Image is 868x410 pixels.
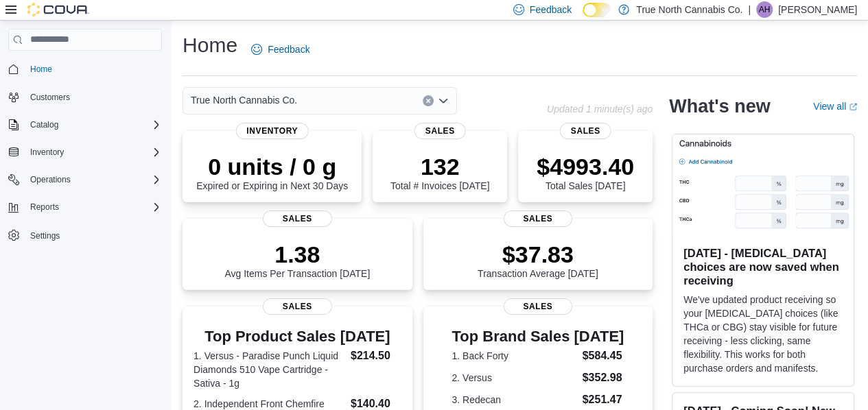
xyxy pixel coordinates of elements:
[193,328,401,345] h3: Top Product Sales [DATE]
[759,1,771,18] span: AH
[451,328,624,345] h3: Top Brand Sales [DATE]
[25,199,64,215] button: Reports
[582,370,624,386] dd: $352.98
[246,36,315,63] a: Feedback
[196,153,348,191] div: Expired or Expiring in Next 30 Days
[30,92,70,103] span: Customers
[478,241,598,279] div: Transaction Average [DATE]
[268,43,309,56] span: Feedback
[530,3,572,16] span: Feedback
[27,3,89,16] img: Cova
[390,153,489,180] p: 132
[8,53,162,281] nav: Complex example
[636,1,742,18] p: True North Cannabis Co.
[25,228,65,244] a: Settings
[3,197,167,217] button: Reports
[25,144,69,160] button: Inventory
[756,1,773,18] div: Ange Hurshman
[25,61,58,77] a: Home
[813,101,857,112] a: View allExternal link
[778,1,857,18] p: [PERSON_NAME]
[414,123,466,139] span: Sales
[582,391,624,408] dd: $251.47
[423,95,434,106] button: Clear input
[263,298,331,315] span: Sales
[478,241,598,268] p: $37.83
[25,89,75,106] a: Customers
[224,241,370,279] div: Avg Items Per Transaction [DATE]
[849,103,857,111] svg: External link
[438,95,449,106] button: Open list of options
[504,298,572,315] span: Sales
[451,371,576,385] dt: 2. Versus
[25,60,162,77] span: Home
[451,393,576,407] dt: 3. Redecan
[30,147,64,158] span: Inventory
[547,104,653,114] p: Updated 1 minute(s) ago
[30,119,58,130] span: Catalog
[25,199,162,215] span: Reports
[451,349,576,363] dt: 1. Back Forty
[30,202,59,213] span: Reports
[3,115,167,134] button: Catalog
[25,171,162,188] span: Operations
[3,225,167,245] button: Settings
[560,123,611,139] span: Sales
[3,170,167,189] button: Operations
[582,348,624,364] dd: $584.45
[235,123,309,139] span: Inventory
[30,230,60,241] span: Settings
[224,241,370,268] p: 1.38
[3,87,167,107] button: Customers
[583,3,611,17] input: Dark Mode
[25,226,162,243] span: Settings
[504,210,572,227] span: Sales
[25,88,162,106] span: Customers
[196,153,348,180] p: 0 units / 0 g
[669,95,770,117] h2: What's new
[193,349,345,390] dt: 1. Versus - Paradise Punch Liquid Diamonds 510 Vape Cartridge - Sativa - 1g
[748,1,751,18] p: |
[351,348,401,364] dd: $214.50
[537,153,634,191] div: Total Sales [DATE]
[25,171,76,188] button: Operations
[183,32,237,59] h1: Home
[683,293,843,375] p: We've updated product receiving so your [MEDICAL_DATA] choices (like THCa or CBG) stay visible fo...
[191,92,297,108] span: True North Cannabis Co.
[683,246,843,287] h3: [DATE] - [MEDICAL_DATA] choices are now saved when receiving
[30,64,52,75] span: Home
[3,143,167,162] button: Inventory
[25,117,162,133] span: Catalog
[25,117,64,133] button: Catalog
[583,17,583,18] span: Dark Mode
[3,59,167,79] button: Home
[263,210,331,227] span: Sales
[537,153,634,180] p: $4993.40
[390,153,489,191] div: Total # Invoices [DATE]
[30,174,71,185] span: Operations
[25,144,162,160] span: Inventory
